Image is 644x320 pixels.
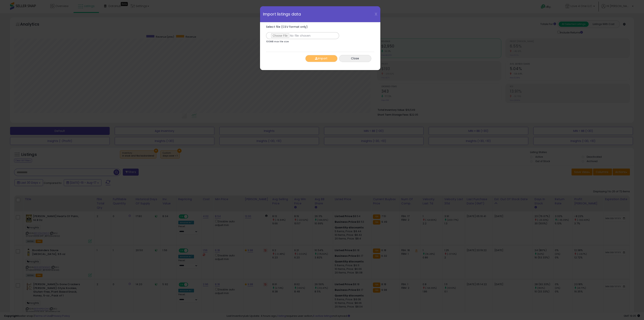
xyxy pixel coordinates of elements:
[266,25,308,29] span: Select file (CSV format only)
[305,55,337,62] button: Import
[263,12,301,16] span: Import listings data
[266,40,289,43] p: 100MB max file size
[375,11,377,17] span: X
[339,55,371,62] button: Close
